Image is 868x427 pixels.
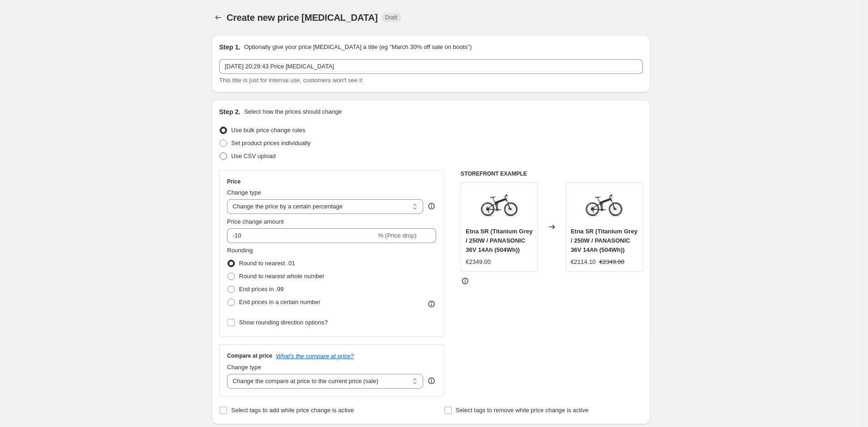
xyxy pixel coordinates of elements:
[239,319,328,326] span: Show rounding direction options?
[586,187,623,224] img: 2025-etna-negra-1_80x.webp
[239,299,320,305] span: End prices in a certain number
[244,107,342,116] p: Select how the prices should change
[231,140,311,146] span: Set product prices individually
[227,218,284,225] span: Price change amount
[227,178,240,185] h3: Price
[227,364,261,371] span: Change type
[219,59,643,74] input: 30% off holiday sale
[227,12,378,23] span: Create new price [MEDICAL_DATA]
[456,407,589,414] span: Select tags to remove while price change is active
[276,353,354,360] button: What's the compare at price?
[219,43,240,52] h2: Step 1.
[219,77,362,84] span: This title is just for internal use, customers won't see it
[231,407,354,414] span: Select tags to add while price change is active
[239,273,324,280] span: Round to nearest whole number
[239,286,284,293] span: End prices in .99
[244,43,472,52] p: Optionally give your price [MEDICAL_DATA] a title (eg "March 30% off sale on boots")
[599,257,624,267] strike: €2349.00
[466,228,533,253] span: Etna SR (Titanium Grey / 250W / PANASONIC 36V 14Ah (504Wh))
[461,170,643,177] h6: STOREFRONT EXAMPLE
[231,152,275,159] span: Use CSV upload
[385,14,397,21] span: Draft
[227,247,253,254] span: Rounding
[231,127,305,134] span: Use bulk price change rules
[427,376,436,385] div: help
[466,257,491,267] div: €2349.00
[212,11,225,24] button: Price change jobs
[227,352,272,360] h3: Compare at price
[239,260,295,267] span: Round to nearest .01
[219,107,240,116] h2: Step 2.
[481,187,518,224] img: 2025-etna-negra-1_80x.webp
[227,228,376,243] input: -15
[427,201,436,211] div: help
[378,232,416,239] span: % (Price drop)
[227,189,261,196] span: Change type
[571,257,596,267] div: €2114.10
[571,228,638,253] span: Etna SR (Titanium Grey / 250W / PANASONIC 36V 14Ah (504Wh))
